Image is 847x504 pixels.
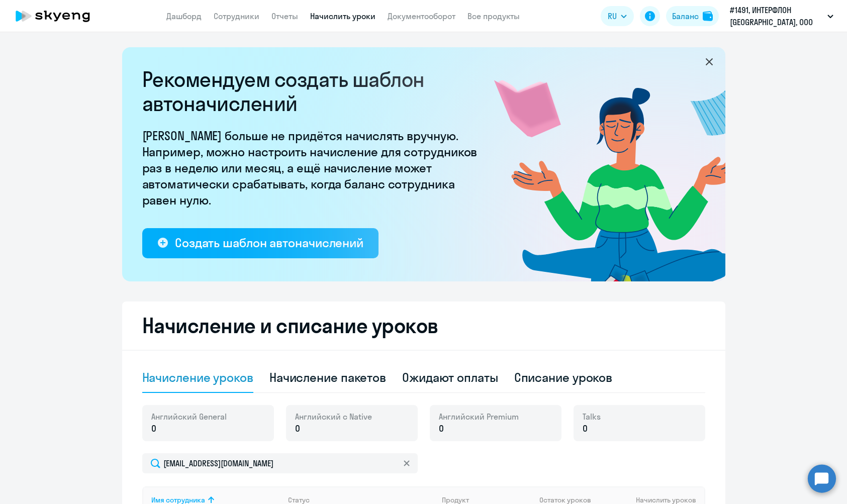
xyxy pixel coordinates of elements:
[310,11,375,21] a: Начислить уроки
[295,411,372,422] span: Английский с Native
[439,411,519,422] span: Английский Premium
[142,369,253,385] div: Начисление уроков
[703,11,713,21] img: balance
[166,11,202,21] a: Дашборд
[583,422,588,435] span: 0
[388,11,455,21] a: Документооборот
[672,10,699,22] div: Баланс
[666,6,719,26] button: Балансbalance
[142,314,705,338] h2: Начисление и списание уроков
[601,6,634,26] button: RU
[725,4,838,28] button: #1491, ИНТЕРФЛОН [GEOGRAPHIC_DATA], ООО
[402,369,498,385] div: Ожидают оплаты
[175,235,363,251] div: Создать шаблон автоначислений
[151,411,227,422] span: Английский General
[608,10,617,22] span: RU
[214,11,259,21] a: Сотрудники
[295,422,300,435] span: 0
[730,4,823,28] p: #1491, ИНТЕРФЛОН [GEOGRAPHIC_DATA], ООО
[271,11,298,21] a: Отчеты
[142,128,484,208] p: [PERSON_NAME] больше не придётся начислять вручную. Например, можно настроить начисление для сотр...
[467,11,520,21] a: Все продукты
[439,422,444,435] span: 0
[142,228,379,258] button: Создать шаблон автоначислений
[142,67,484,116] h2: Рекомендуем создать шаблон автоначислений
[151,422,156,435] span: 0
[514,369,613,385] div: Списание уроков
[142,453,418,473] input: Поиск по имени, email, продукту или статусу
[269,369,386,385] div: Начисление пакетов
[583,411,601,422] span: Talks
